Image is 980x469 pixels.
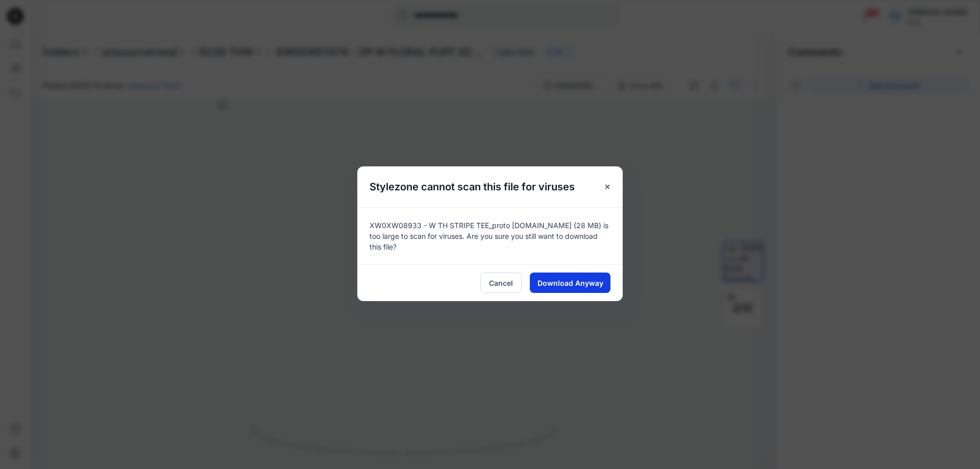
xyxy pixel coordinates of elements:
button: Close [598,178,617,196]
div: XW0XW08933 - W TH STRIPE TEE_proto [DOMAIN_NAME] (28 MB) is too large to scan for viruses. Are yo... [357,207,623,264]
span: Download Anyway [537,278,603,288]
h5: Stylezone cannot scan this file for viruses [357,166,587,207]
span: Cancel [489,278,513,288]
button: Cancel [480,273,522,293]
button: Download Anyway [530,273,610,293]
